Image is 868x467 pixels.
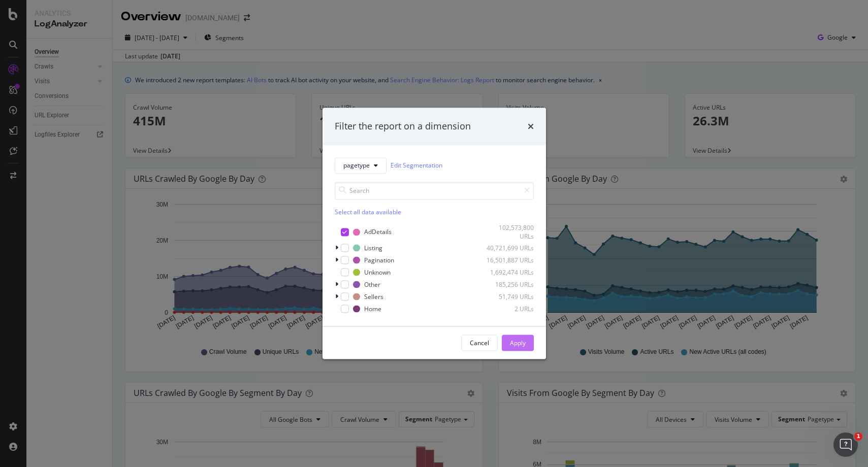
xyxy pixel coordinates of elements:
[335,120,471,133] div: Filter the report on a dimension
[391,160,442,171] a: Edit Segmentation
[484,280,534,289] div: 185,256 URLs
[335,182,534,199] input: Search
[484,305,534,313] div: 2 URLs
[343,161,370,170] span: pagetype
[528,120,534,133] div: times
[323,108,546,359] div: modal
[833,432,858,457] iframe: Intercom live chat
[335,157,387,174] button: pagetype
[364,280,380,289] div: Other
[335,208,534,216] div: Select all data available
[484,268,534,277] div: 1,692,474 URLs
[364,256,394,264] div: Pagination
[364,292,383,301] div: Sellers
[484,292,534,301] div: 51,749 URLs
[364,244,382,252] div: Listing
[364,305,381,313] div: Home
[484,256,534,264] div: 16,501,887 URLs
[510,339,526,347] div: Apply
[854,432,862,441] span: 1
[470,339,489,347] div: Cancel
[364,268,391,277] div: Unknown
[502,335,534,351] button: Apply
[461,335,498,351] button: Cancel
[364,228,392,237] div: AdDetails
[484,223,534,241] div: 102,573,800 URLs
[484,244,534,252] div: 40,721,699 URLs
